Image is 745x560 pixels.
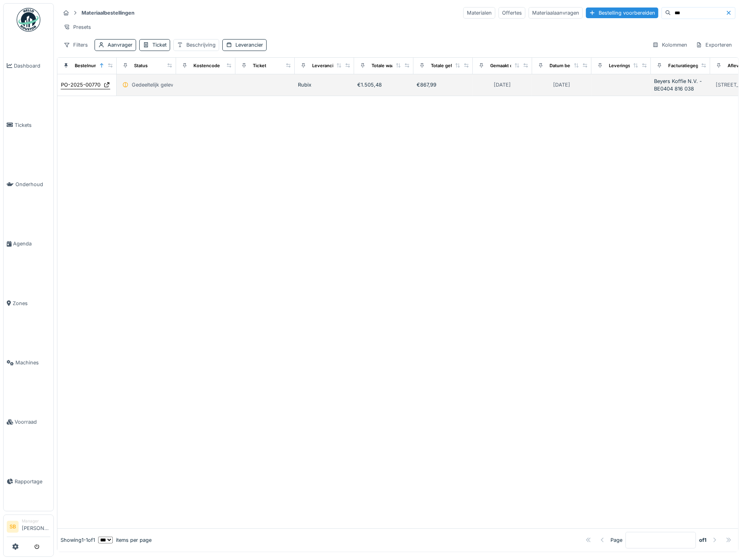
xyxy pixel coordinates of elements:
[499,7,525,19] div: Offertes
[61,81,100,89] div: PO-2025-00770
[7,518,50,537] a: SB Manager[PERSON_NAME]
[61,536,95,544] div: Showing 1 - 1 of 1
[550,62,581,69] div: Datum besteld
[7,521,19,533] li: SB
[4,273,53,333] a: Zones
[4,155,53,214] a: Onderhoud
[554,81,571,89] div: [DATE]
[494,81,511,89] div: [DATE]
[4,214,53,273] a: Agenda
[15,359,50,366] span: Machines
[609,62,644,69] div: Leveringsdatum
[529,7,583,19] div: Materiaalaanvragen
[463,7,495,19] div: Materialen
[417,81,470,89] div: €867,99
[14,62,50,70] span: Dashboard
[4,392,53,452] a: Voorraad
[152,41,167,49] div: Ticket
[649,39,691,51] div: Kolommen
[60,21,95,33] div: Presets
[4,95,53,155] a: Tickets
[22,518,50,535] li: [PERSON_NAME]
[235,41,263,49] div: Leverancier
[668,62,712,69] div: Facturatiegegevens
[15,478,50,485] span: Rapportage
[692,39,736,51] div: Exporteren
[186,41,216,49] div: Beschrijving
[298,81,351,89] div: Rubix
[15,121,50,129] span: Tickets
[22,518,50,524] div: Manager
[193,62,220,69] div: Kostencode
[60,39,91,51] div: Filters
[699,536,707,544] strong: of 1
[75,62,106,69] div: Bestelnummer
[134,62,148,69] div: Status
[78,9,138,17] strong: Materiaalbestellingen
[490,62,516,69] div: Gemaakt op
[132,81,181,89] div: Gedeeltelijk geleverd
[654,77,707,92] div: Beyers Koffie N.V. - BE0404 816 038
[15,181,50,188] span: Onderhoud
[610,536,622,544] div: Page
[17,8,40,32] img: Badge_color-CXgf-gQk.svg
[312,62,338,69] div: Leverancier
[431,62,493,69] div: Totale gefactureerde waarde
[253,62,266,69] div: Ticket
[4,452,53,511] a: Rapportage
[4,333,53,392] a: Machines
[586,8,658,18] div: Bestelling voorbereiden
[357,81,410,89] div: €1.505,48
[13,240,50,247] span: Agenda
[372,62,419,69] div: Totale waarde besteld
[15,418,50,426] span: Voorraad
[108,41,133,49] div: Aanvrager
[4,36,53,95] a: Dashboard
[98,536,152,544] div: items per page
[13,300,50,307] span: Zones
